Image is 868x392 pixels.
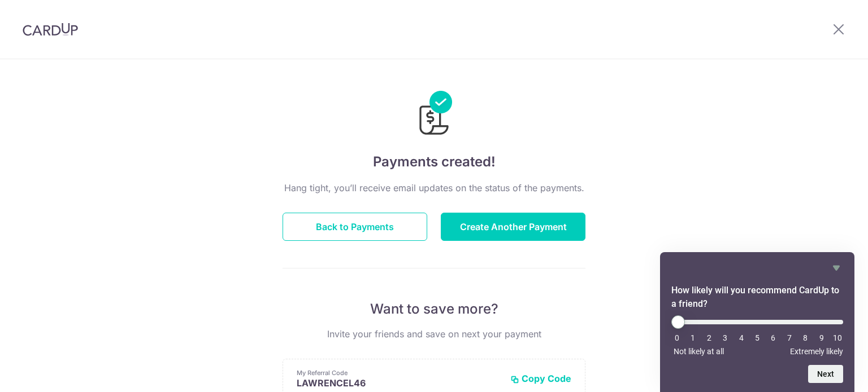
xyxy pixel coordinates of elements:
h2: How likely will you recommend CardUp to a friend? Select an option from 0 to 10, with 0 being Not... [671,284,843,311]
img: Payments [416,91,452,138]
p: LAWRENCEL46 [297,377,501,389]
li: 1 [687,333,698,342]
li: 6 [767,333,779,342]
li: 0 [671,333,683,342]
li: 7 [784,333,795,342]
p: Want to save more? [283,300,585,318]
li: 9 [816,333,827,342]
p: My Referral Code [297,368,501,377]
li: 2 [704,333,715,342]
img: CardUp [23,23,78,36]
li: 8 [800,333,811,342]
li: 5 [752,333,763,342]
button: Next question [808,365,843,383]
li: 10 [832,333,843,342]
span: Not likely at all [674,347,724,356]
p: Invite your friends and save on next your payment [283,327,585,341]
h4: Payments created! [283,152,585,172]
button: Create Another Payment [441,213,585,241]
button: Back to Payments [283,213,427,241]
button: Hide survey [830,261,843,275]
li: 4 [736,333,747,342]
li: 3 [719,333,731,342]
button: Copy Code [510,373,571,384]
p: Hang tight, you’ll receive email updates on the status of the payments. [283,181,585,195]
span: Extremely likely [790,347,843,356]
div: How likely will you recommend CardUp to a friend? Select an option from 0 to 10, with 0 being Not... [671,315,843,356]
div: How likely will you recommend CardUp to a friend? Select an option from 0 to 10, with 0 being Not... [671,261,843,383]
